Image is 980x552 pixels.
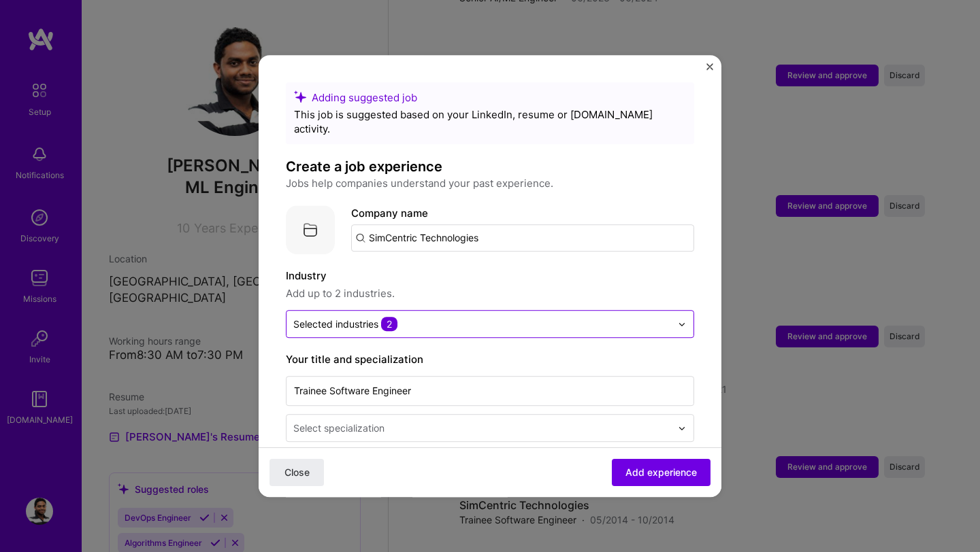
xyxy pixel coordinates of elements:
button: Close [269,459,324,486]
span: Add experience [625,466,697,479]
label: Industry [286,268,694,284]
button: Close [706,63,713,77]
h4: Create a job experience [286,158,694,175]
label: Company name [351,207,428,220]
input: Role name [286,376,694,406]
div: Selected industries [293,317,397,331]
div: Adding suggested job [294,90,686,105]
span: 2 [381,317,397,331]
button: Add experience [612,459,710,486]
input: Search for a company... [351,224,694,252]
div: This job is suggested based on your LinkedIn, resume or [DOMAIN_NAME] activity. [294,107,686,136]
p: Jobs help companies understand your past experience. [286,175,694,192]
div: Select specialization [293,421,385,435]
img: Company logo [286,205,335,254]
span: Add up to 2 industries. [286,286,694,302]
label: Your title and specialization [286,351,694,368]
i: icon SuggestedTeams [294,90,306,103]
img: drop icon [678,320,686,328]
span: Close [284,466,310,479]
img: drop icon [678,424,686,432]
